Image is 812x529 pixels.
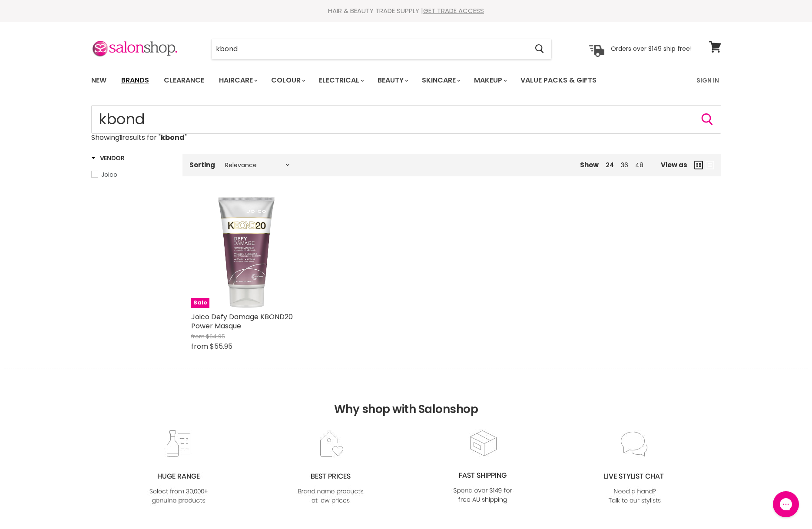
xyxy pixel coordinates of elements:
a: 36 [621,161,628,169]
a: Makeup [467,71,512,89]
ul: Main menu [85,68,647,93]
strong: 1 [119,132,122,142]
span: from [191,341,208,351]
a: Joico [91,170,172,179]
a: Joico Defy Damage KBOND20 Power MasqueSale [191,197,302,308]
span: Show [580,160,599,169]
button: Search [528,39,551,59]
div: HAIR & BEAUTY TRADE SUPPLY | [80,7,732,15]
label: Sorting [189,161,215,169]
span: Sale [191,298,209,308]
p: Showing results for " " [91,134,721,142]
input: Search [91,105,721,134]
a: Colour [265,71,311,89]
span: from [191,332,205,341]
strong: kbond [161,132,185,142]
img: Joico Defy Damage KBOND20 Power Masque [218,197,275,308]
form: Product [211,39,552,60]
a: Skincare [415,71,466,89]
a: 48 [635,161,643,169]
img: range2_8cf790d4-220e-469f-917d-a18fed3854b6.jpg [143,430,214,506]
a: Sign In [691,71,724,89]
a: Brands [115,71,156,89]
h2: Why shop with Salonshop [4,368,808,429]
img: fast.jpg [447,429,518,505]
a: GET TRADE ACCESS [423,6,484,15]
span: View as [661,161,687,169]
button: Search [700,112,714,126]
img: prices.jpg [295,430,366,506]
iframe: Gorgias live chat messenger [769,488,803,520]
a: Clearance [157,71,211,89]
nav: Main [80,68,732,93]
span: $64.95 [206,332,225,341]
span: Joico [101,170,117,179]
form: Product [91,105,721,134]
a: 24 [606,161,614,169]
a: Haircare [212,71,263,89]
a: Electrical [312,71,369,89]
input: Search [212,39,528,59]
a: New [85,71,113,89]
a: Beauty [371,71,414,89]
p: Orders over $149 ship free! [611,45,692,53]
a: Joico Defy Damage KBOND20 Power Masque [191,312,293,331]
h3: Vendor [91,154,125,162]
img: chat_c0a1c8f7-3133-4fc6-855f-7264552747f6.jpg [600,430,670,506]
span: $55.95 [210,341,232,351]
a: Value Packs & Gifts [514,71,603,89]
